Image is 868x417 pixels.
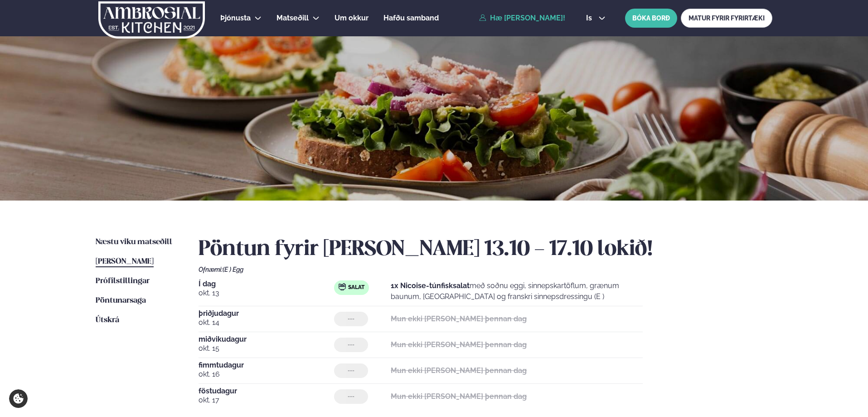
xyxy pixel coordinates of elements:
[96,295,146,306] a: Pöntunarsaga
[199,362,334,369] span: fimmtudagur
[223,266,243,273] span: (E ) Egg
[199,266,772,273] div: Ofnæmi:
[391,314,527,323] strong: Mun ekki [PERSON_NAME] þennan dag
[9,389,28,408] a: Cookie settings
[199,288,334,299] span: okt. 13
[199,388,334,395] span: föstudagur
[276,14,309,22] span: Matseðill
[96,276,150,287] a: Prófílstillingar
[96,315,119,326] a: Útskrá
[97,1,206,39] img: logo
[96,256,154,267] a: [PERSON_NAME]
[348,284,364,291] span: Salat
[348,393,354,400] span: ---
[96,237,172,248] a: Næstu viku matseðill
[348,315,354,323] span: ---
[339,283,346,290] img: salad.svg
[383,13,439,24] a: Hafðu samband
[335,13,369,24] a: Um okkur
[391,366,527,375] strong: Mun ekki [PERSON_NAME] þennan dag
[625,9,677,28] button: BÓKA BORÐ
[199,280,334,288] span: Í dag
[391,392,527,401] strong: Mun ekki [PERSON_NAME] þennan dag
[479,14,565,22] a: Hæ [PERSON_NAME]!
[681,9,772,28] a: MATUR FYRIR FYRIRTÆKI
[220,14,251,22] span: Þjónusta
[348,367,354,374] span: ---
[96,258,154,265] span: [PERSON_NAME]
[391,281,470,290] strong: 1x Nicoise-túnfisksalat
[199,310,334,317] span: þriðjudagur
[335,14,369,22] span: Um okkur
[199,395,334,406] span: okt. 17
[579,15,613,22] button: is
[220,13,251,24] a: Þjónusta
[383,14,439,22] span: Hafðu samband
[96,316,119,324] span: Útskrá
[199,237,772,262] h2: Pöntun fyrir [PERSON_NAME] 13.10 - 17.10 lokið!
[348,341,354,348] span: ---
[391,340,527,349] strong: Mun ekki [PERSON_NAME] þennan dag
[586,15,595,22] span: is
[199,343,334,354] span: okt. 15
[96,297,146,304] span: Pöntunarsaga
[199,369,334,380] span: okt. 16
[199,317,334,328] span: okt. 14
[199,336,334,343] span: miðvikudagur
[391,280,643,302] p: með soðnu eggi, sinnepskartöflum, grænum baunum, [GEOGRAPHIC_DATA] og franskri sinnepsdressingu (E )
[96,277,150,285] span: Prófílstillingar
[276,13,309,24] a: Matseðill
[96,238,172,246] span: Næstu viku matseðill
